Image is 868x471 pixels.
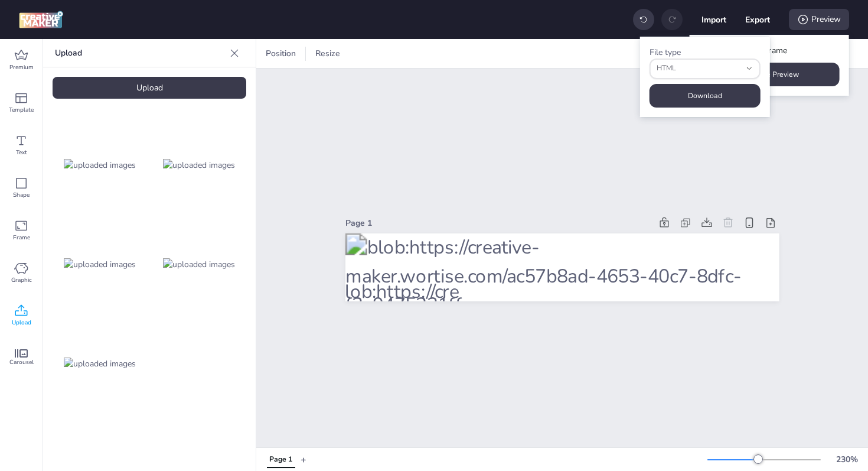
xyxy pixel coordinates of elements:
[64,258,136,271] img: uploaded images
[64,358,136,370] img: uploaded images
[261,449,301,470] div: Tabs
[301,449,306,470] button: +
[657,63,740,74] span: HTML
[313,47,342,60] span: Resize
[64,159,136,171] img: uploaded images
[9,105,34,115] span: Template
[9,358,34,367] span: Carousel
[715,44,787,57] span: With mobile frame
[163,159,235,171] img: uploaded images
[650,47,681,58] label: File type
[9,63,34,72] span: Premium
[11,275,32,285] span: Graphic
[13,233,30,242] span: Frame
[16,148,27,157] span: Text
[53,77,246,99] div: Upload
[650,59,761,79] button: fileType
[12,318,31,327] span: Upload
[269,454,292,465] div: Page 1
[789,9,849,30] div: Preview
[701,7,726,32] button: Import
[163,258,235,271] img: uploaded images
[833,453,861,466] div: 230 %
[19,11,63,28] img: logo Creative Maker
[13,190,30,200] span: Shape
[55,39,225,67] p: Upload
[699,63,840,86] button: Generate Preview
[745,7,770,32] button: Export
[345,217,652,229] div: Page 1
[650,84,761,108] button: Download
[263,47,298,60] span: Position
